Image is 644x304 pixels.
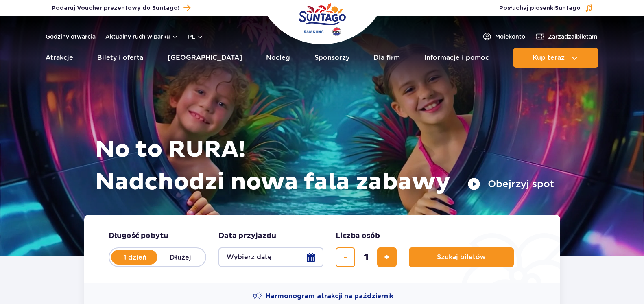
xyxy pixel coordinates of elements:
[409,247,514,267] button: Szukaj biletów
[424,48,489,68] a: Informacje i pomoc
[95,133,554,199] h1: No to RURA! Nadchodzi nowa fala zabawy
[46,33,96,41] a: Godziny otwarcia
[188,33,203,41] button: pl
[495,33,525,41] span: Moje konto
[535,32,599,42] a: Zarządzajbiletami
[533,54,565,61] span: Kup teraz
[314,48,349,68] a: Sponsorzy
[336,247,355,267] button: usuń bilet
[377,247,397,267] button: dodaj bilet
[105,33,178,40] button: Aktualny ruch w parku
[373,48,400,68] a: Dla firm
[499,4,581,12] span: Posłuchaj piosenki
[218,247,323,267] button: Wybierz datę
[499,4,593,12] button: Posłuchaj piosenkiSuntago
[548,33,599,41] span: Zarządzaj biletami
[555,5,581,11] span: Suntago
[482,32,525,42] a: Mojekonto
[266,48,290,68] a: Nocleg
[218,231,276,241] span: Data przyjazdu
[168,48,242,68] a: [GEOGRAPHIC_DATA]
[52,4,179,12] span: Podaruj Voucher prezentowy do Suntago!
[97,48,143,68] a: Bilety i oferta
[109,231,168,241] span: Długość pobytu
[46,48,73,68] a: Atrakcje
[467,177,554,190] button: Obejrzyj spot
[112,249,158,266] label: 1 dzień
[84,215,560,283] form: Planowanie wizyty w Park of Poland
[157,249,204,266] label: Dłużej
[513,48,598,68] button: Kup teraz
[52,2,190,13] a: Podaruj Voucher prezentowy do Suntago!
[266,292,393,301] span: Harmonogram atrakcji na październik
[253,291,393,301] a: Harmonogram atrakcji na październik
[336,231,380,241] span: Liczba osób
[437,254,486,261] span: Szukaj biletów
[356,247,376,267] input: liczba biletów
